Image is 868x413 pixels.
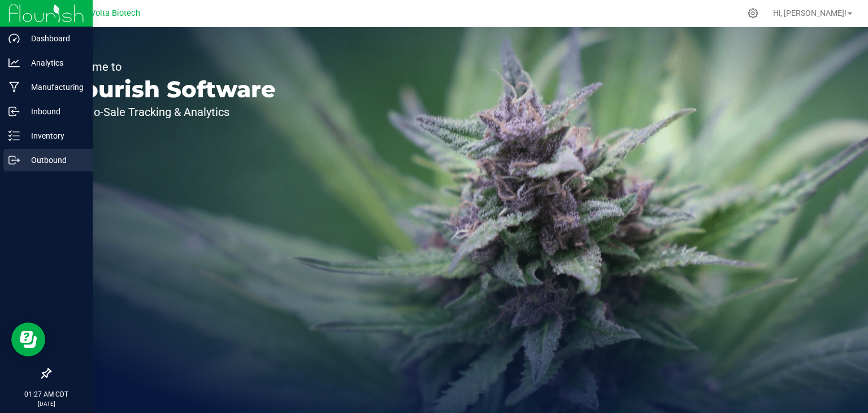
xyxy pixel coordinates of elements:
[773,8,847,18] span: Hi, [PERSON_NAME]!
[61,61,276,72] p: Welcome to
[8,81,20,93] inline-svg: Manufacturing
[20,80,88,94] p: Manufacturing
[20,105,88,118] p: Inbound
[746,8,760,19] div: Manage settings
[20,129,88,143] p: Inventory
[61,78,276,101] p: Flourish Software
[8,154,20,166] inline-svg: Outbound
[11,322,45,356] iframe: Resource center
[20,56,88,70] p: Analytics
[90,8,140,18] span: Volta Biotech
[8,33,20,44] inline-svg: Dashboard
[20,153,88,167] p: Outbound
[5,399,88,408] p: [DATE]
[61,106,276,118] p: Seed-to-Sale Tracking & Analytics
[8,106,20,117] inline-svg: Inbound
[8,130,20,141] inline-svg: Inventory
[8,57,20,68] inline-svg: Analytics
[20,32,88,45] p: Dashboard
[5,389,88,399] p: 01:27 AM CDT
